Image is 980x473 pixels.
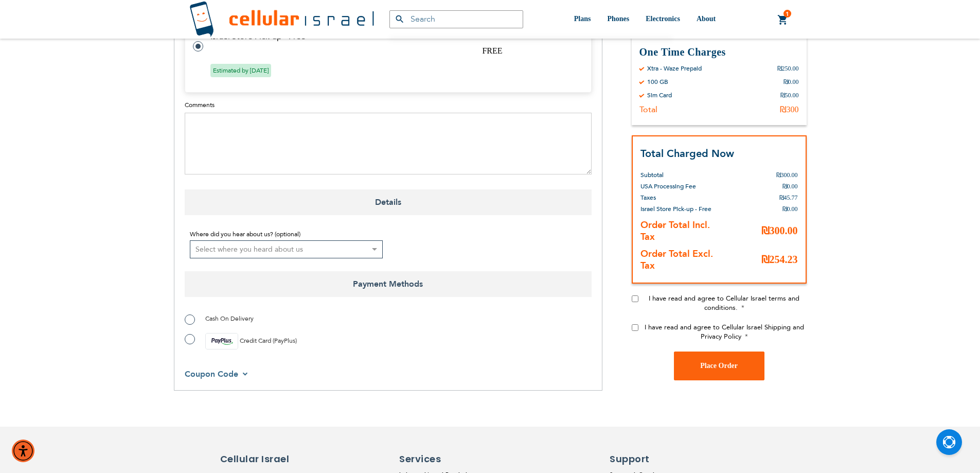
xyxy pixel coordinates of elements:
h6: Cellular Israel [220,452,310,466]
span: ₪45.77 [779,194,798,201]
label: Comments [185,100,592,110]
th: Subtotal [640,162,721,181]
span: Israel Store Pick-up - Free [640,205,711,213]
span: I have read and agree to Cellular Israel terms and conditions. [649,294,799,312]
img: Cellular Israel Logo [189,1,374,38]
div: Total [639,104,657,115]
span: 1 [786,10,789,18]
span: ₪0.00 [782,183,798,190]
div: ₪300 [780,104,799,115]
div: Accessibility Menu [12,440,34,462]
span: Details [185,189,592,215]
span: FREE [482,46,502,55]
th: Taxes [640,192,721,203]
td: Israel Store Pick-up - Free [210,32,579,41]
a: 1 [777,14,789,26]
span: Place Order [700,362,738,370]
button: Place Order [674,352,764,380]
h6: Services [399,452,520,466]
span: Estimated by [DATE] [210,64,271,77]
span: Electronics [646,15,680,23]
span: Payment Methods [185,271,592,297]
div: ₪50.00 [780,91,799,99]
span: Credit Card (PayPlus) [240,337,297,345]
span: ₪0.00 [782,205,798,213]
span: Coupon Code [185,369,238,380]
span: Cash On Delivery [205,314,254,323]
strong: Total Charged Now [640,147,734,161]
span: ₪300.00 [776,171,798,179]
span: Phones [607,15,629,23]
span: Where did you hear about us? (optional) [190,230,300,238]
h6: Support [610,452,667,466]
input: Search [389,10,523,28]
span: I have read and agree to Cellular Israel Shipping and Privacy Policy [645,323,804,341]
span: USA Processing Fee [640,182,696,190]
strong: Order Total Excl. Tax [640,248,713,272]
span: About [697,15,716,23]
img: payplus.svg [205,333,238,349]
span: ₪300.00 [761,225,798,236]
span: Plans [574,15,591,23]
span: ₪254.23 [761,254,798,265]
div: ₪250.00 [777,64,799,73]
h3: One Time Charges [639,45,799,59]
div: Sim Card [647,91,672,99]
strong: Order Total Incl. Tax [640,219,710,243]
div: 100 GB [647,78,668,86]
div: ₪0.00 [783,78,799,86]
div: Xtra - Waze Prepaid [647,64,702,73]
